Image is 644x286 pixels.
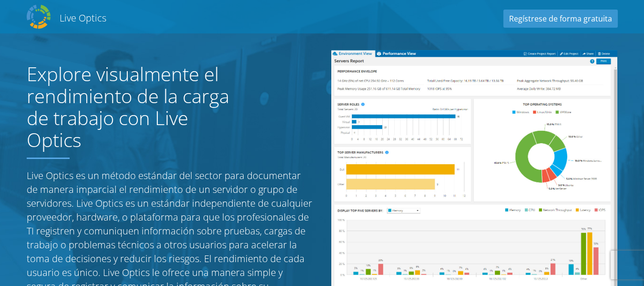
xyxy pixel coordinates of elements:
[503,10,618,28] a: Regístrese de forma gratuita
[27,5,51,29] img: Dell Dpack
[60,11,106,24] h2: Live Optics
[27,63,241,151] h1: Explore visualmente el rendimiento de la carga de trabajo con Live Optics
